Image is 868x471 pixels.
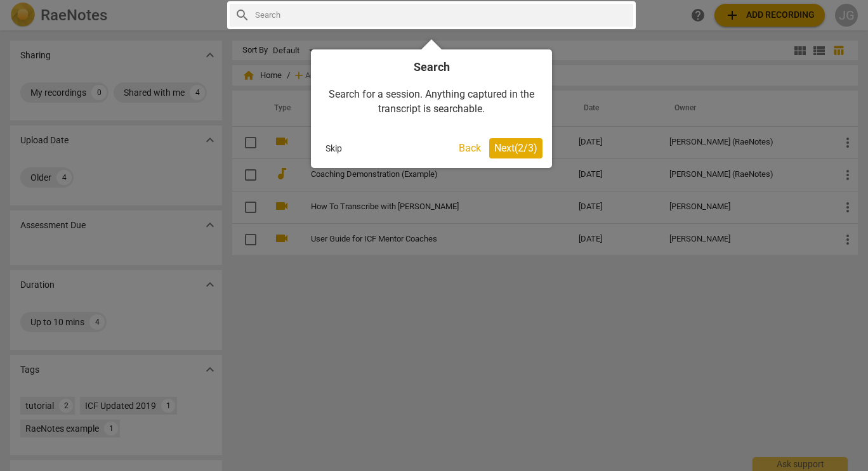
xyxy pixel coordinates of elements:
span: Next ( 2 / 3 ) [494,142,537,154]
button: Back [454,138,486,158]
div: Search for a session. Anything captured in the transcript is searchable. [320,75,542,129]
h4: Search [320,59,542,75]
button: Next [489,138,542,158]
button: Skip [320,139,347,158]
